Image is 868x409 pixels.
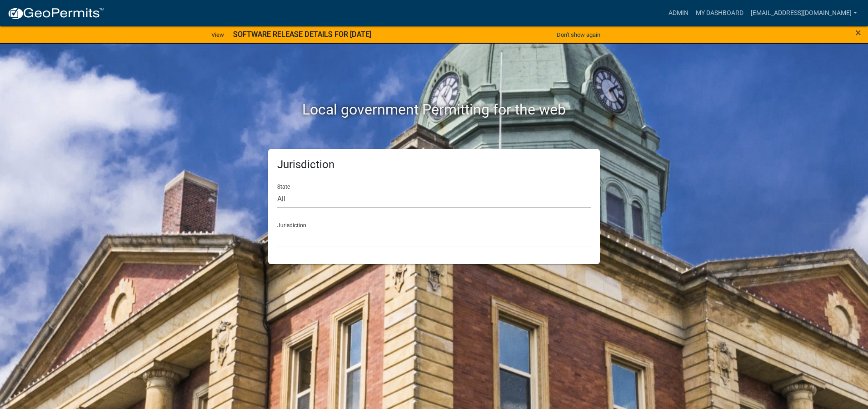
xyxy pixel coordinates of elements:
h5: Jurisdiction [277,158,591,171]
strong: SOFTWARE RELEASE DETAILS FOR [DATE] [233,30,371,39]
button: Don't show again [553,27,604,42]
span: × [855,26,861,39]
a: Admin [665,5,692,22]
a: View [208,27,228,42]
button: Close [855,27,861,38]
h2: Local government Permitting for the web [182,101,686,118]
a: My Dashboard [692,5,747,22]
a: [EMAIL_ADDRESS][DOMAIN_NAME] [747,5,861,22]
